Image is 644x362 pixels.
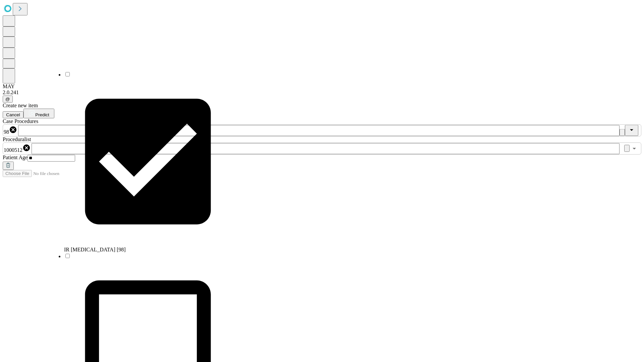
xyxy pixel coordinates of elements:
span: Scheduled Procedure [3,118,38,124]
div: 98 [4,126,17,135]
span: Predict [35,112,49,117]
span: 98 [4,129,9,135]
div: MAY [3,83,641,89]
button: Open [630,144,639,153]
div: 2.0.241 [3,89,641,96]
span: @ [5,97,10,102]
span: Proceduralist [3,136,31,142]
span: Patient Age [3,155,28,160]
button: Close [625,125,638,136]
span: Cancel [6,112,20,117]
span: Create new item [3,103,38,108]
button: @ [3,96,13,103]
button: Predict [23,109,54,118]
button: Clear [620,129,625,136]
span: 1000512 [4,147,22,153]
div: 1000512 [4,144,31,153]
button: Cancel [3,111,23,118]
span: IR [MEDICAL_DATA] [98] [64,247,126,252]
button: Clear [624,145,630,152]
